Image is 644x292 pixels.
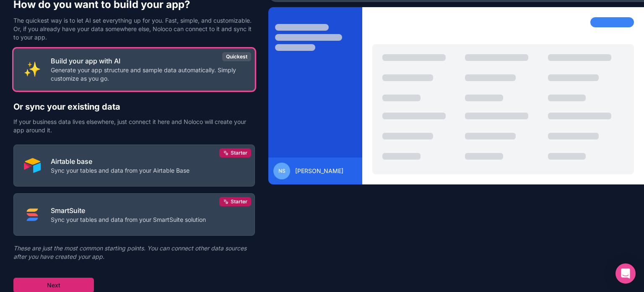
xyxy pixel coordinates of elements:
[13,48,255,91] button: INTERNAL_WITH_AIBuild your app with AIGenerate your app structure and sample data automatically. ...
[51,66,244,83] p: Generate your app structure and sample data automatically. Simply customize as you go.
[51,205,206,216] p: SmartSuite
[231,150,247,156] span: Starter
[51,166,190,175] p: Sync your tables and data from your Airtable Base
[13,118,255,134] p: If your business data lives elsewhere, just connect it here and Noloco will create your app aroun...
[295,167,343,175] span: [PERSON_NAME]
[24,206,41,223] img: SMART_SUITE
[13,145,255,187] button: AIRTABLEAirtable baseSync your tables and data from your Airtable BaseStarter
[24,61,41,78] img: INTERNAL_WITH_AI
[13,193,255,236] button: SMART_SUITESmartSuiteSync your tables and data from your SmartSuite solutionStarter
[51,156,190,166] p: Airtable base
[51,216,206,224] p: Sync your tables and data from your SmartSuite solution
[278,168,286,174] span: NS
[24,157,41,174] img: AIRTABLE
[51,56,244,66] p: Build your app with AI
[13,16,255,42] p: The quickest way is to let AI set everything up for you. Fast, simple, and customizable. Or, if y...
[13,101,255,113] h2: Or sync your existing data
[222,52,251,61] div: Quickest
[615,263,636,284] div: Open Intercom Messenger
[13,244,255,261] p: These are just the most common starting points. You can connect other data sources after you have...
[231,198,247,205] span: Starter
